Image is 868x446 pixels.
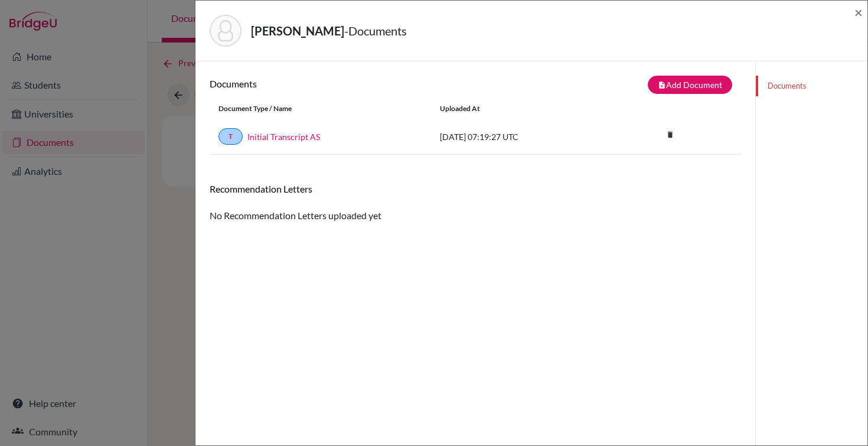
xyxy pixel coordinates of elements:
[210,183,741,223] div: No Recommendation Letters uploaded yet
[247,131,320,143] a: Initial Transcript AS
[661,126,679,144] i: delete
[648,76,732,94] button: note_addAdd Document
[658,81,666,89] i: note_add
[210,103,431,114] div: Document Type / Name
[431,131,608,143] div: [DATE] 07:19:27 UTC
[854,4,863,21] span: ×
[756,76,867,96] a: Documents
[210,78,475,89] h6: Documents
[854,5,863,19] button: Close
[210,183,741,194] h6: Recommendation Letters
[251,24,344,38] strong: [PERSON_NAME]
[218,128,243,145] a: T
[661,128,679,144] a: delete
[344,24,407,38] span: - Documents
[431,103,608,114] div: Uploaded at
